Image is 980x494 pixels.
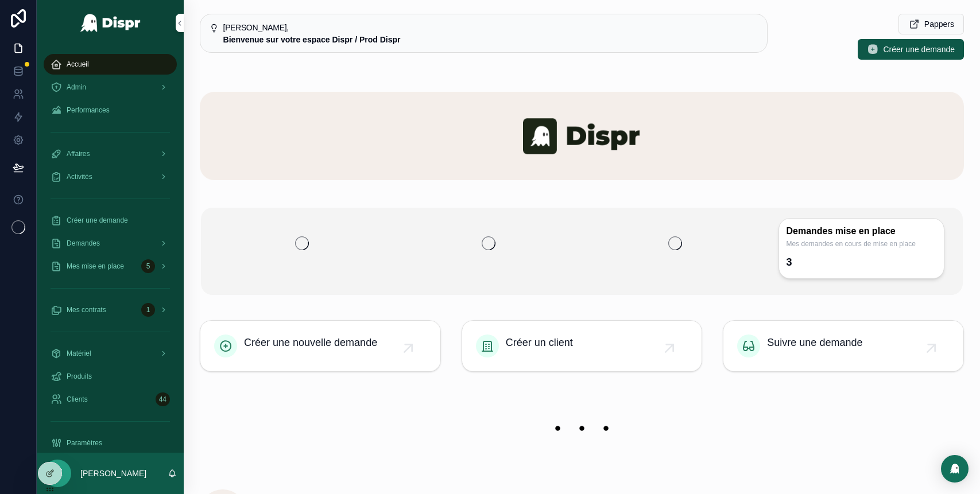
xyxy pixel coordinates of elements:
a: Créer une demande [44,210,177,231]
span: Suivre une demande [767,334,862,351]
a: Activités [44,166,177,187]
span: JZ [52,466,63,480]
span: Mes mise en place [67,262,124,271]
a: Accueil [44,54,177,75]
div: scrollable content [37,46,184,453]
p: [PERSON_NAME] [80,468,146,479]
h5: Bonjour Jeremy, [223,24,758,32]
span: Demandes [67,239,100,248]
span: Créer une demande [67,216,128,225]
a: Affaires [44,143,177,164]
span: Créer une demande [883,44,955,55]
a: Mes mise en place5 [44,256,177,277]
a: Demandes [44,233,177,254]
a: Créer un client [462,321,702,371]
span: Activités [67,172,92,181]
a: Paramètres [44,433,177,453]
h3: Demandes mise en place [786,225,937,237]
div: Open Intercom Messenger [941,455,969,483]
span: Produits [67,372,92,381]
span: Pappers [924,18,954,30]
button: Créer une demande [858,39,964,60]
span: Clients [67,395,88,404]
strong: Bienvenue sur votre espace Dispr / Prod Dispr [223,35,401,44]
div: 5 [141,259,155,273]
span: Admin [67,83,86,92]
span: Mes contrats [67,305,106,314]
div: 3 [786,253,792,271]
span: Mes demandes en cours de mise en place [786,239,937,248]
a: Suivre une demande [723,321,963,371]
span: Performances [67,106,110,115]
div: **Bienvenue sur votre espace Dispr / Prod Dispr** [223,34,758,45]
a: Créer une nouvelle demande [200,321,440,371]
a: Produits [44,366,177,387]
span: Affaires [67,149,90,158]
span: Matériel [67,349,91,358]
span: Accueil [67,60,89,69]
img: banner-dispr.png [200,92,964,180]
a: Clients44 [44,389,177,410]
a: Performances [44,100,177,120]
div: 44 [156,392,170,406]
a: Admin [44,77,177,98]
a: Mes contrats1 [44,299,177,320]
a: Matériel [44,343,177,364]
span: Paramètres [67,438,102,448]
img: 22208-banner-empty.png [200,404,964,453]
div: 1 [141,303,155,317]
span: Créer un client [506,334,573,351]
span: Créer une nouvelle demande [244,334,377,351]
img: App logo [80,14,141,32]
button: Pappers [898,14,964,34]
